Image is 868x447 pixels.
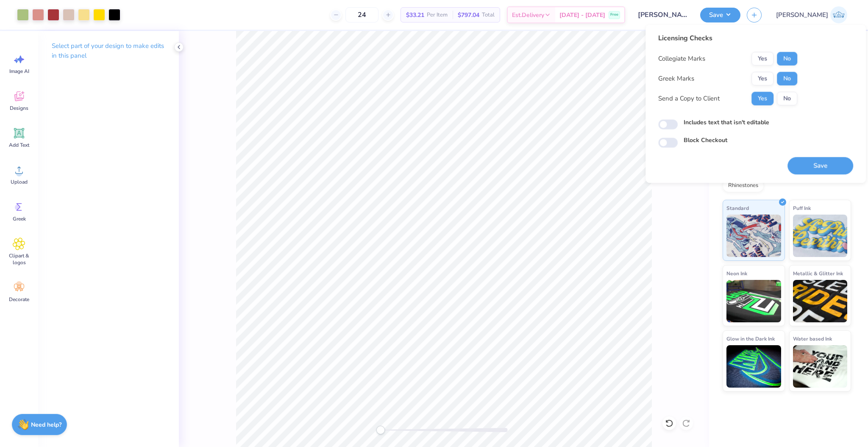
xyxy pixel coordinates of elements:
div: Collegiate Marks [658,54,705,63]
label: Includes text that isn't editable [684,118,769,127]
p: Select part of your design to make edits in this panel [52,41,165,61]
span: Free [610,12,618,18]
span: Image AI [9,68,29,75]
img: Neon Ink [726,280,781,322]
span: Glow in the Dark Ink [726,334,775,343]
div: Accessibility label [376,426,385,434]
button: No [777,52,797,65]
img: Puff Ink [793,215,848,257]
button: Yes [751,72,773,85]
button: No [777,72,797,85]
span: [PERSON_NAME] [776,10,828,20]
span: Clipart & logos [5,252,33,266]
span: Water based Ink [793,334,832,343]
input: – – [345,7,378,22]
span: Puff Ink [793,204,811,212]
img: Standard [726,215,781,257]
button: Yes [751,92,773,105]
button: No [777,92,797,105]
button: Save [787,157,853,174]
div: Rhinestones [723,179,764,192]
span: Designs [10,105,28,112]
span: Total [482,11,495,20]
button: Save [700,8,740,22]
span: Metallic & Glitter Ink [793,269,843,278]
span: Add Text [9,142,29,148]
span: Decorate [9,296,29,303]
img: Glow in the Dark Ink [726,345,781,388]
div: Greek Marks [658,74,694,84]
img: Water based Ink [793,345,848,388]
span: $33.21 [406,11,424,20]
strong: Need help? [31,421,61,429]
input: Untitled Design [632,6,694,23]
span: Neon Ink [726,269,747,278]
div: Send a Copy to Client [658,94,720,103]
img: Josephine Amber Orros [830,6,847,23]
span: Est. Delivery [512,11,544,20]
span: [DATE] - [DATE] [559,11,605,20]
span: Per Item [427,11,448,20]
span: Standard [726,204,749,212]
a: [PERSON_NAME] [772,6,851,23]
span: Greek [13,215,26,222]
span: Upload [11,179,28,185]
div: Licensing Checks [658,33,797,43]
img: Metallic & Glitter Ink [793,280,848,322]
button: Yes [751,52,773,65]
label: Block Checkout [684,136,727,145]
span: $797.04 [458,11,479,20]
